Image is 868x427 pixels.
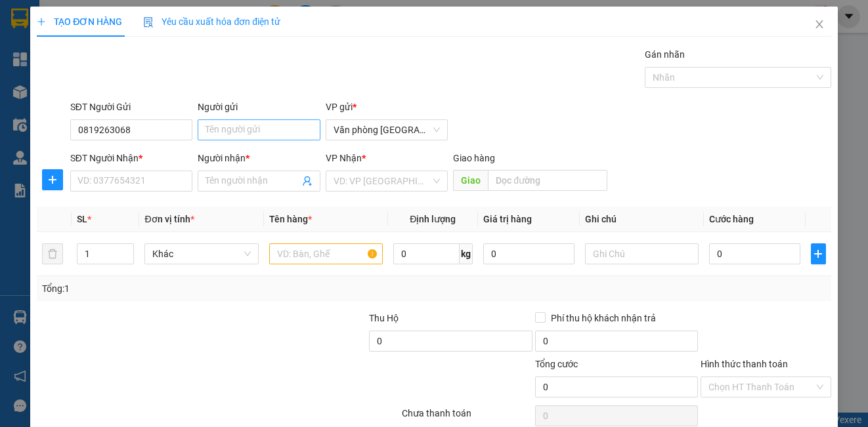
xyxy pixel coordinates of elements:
[42,169,63,190] button: plus
[77,214,87,224] span: SL
[70,151,192,165] div: SĐT Người Nhận
[546,311,661,325] span: Phí thu hộ khách nhận trả
[453,170,488,191] span: Giao
[483,243,575,264] input: 0
[326,100,448,114] div: VP gửi
[152,244,250,264] span: Khác
[812,249,825,259] span: plus
[645,49,685,60] label: Gán nhãn
[483,214,532,224] span: Giá trị hàng
[269,214,312,224] span: Tên hàng
[37,16,122,27] span: TẠO ĐƠN HÀNG
[43,174,62,185] span: plus
[801,7,838,43] button: Close
[326,153,362,163] span: VP Nhận
[269,243,383,264] input: VD: Bàn, Ghế
[334,120,440,140] span: Văn phòng Nam Định
[453,153,495,163] span: Giao hàng
[70,100,192,114] div: SĐT Người Gửi
[709,214,754,224] span: Cước hàng
[143,16,280,27] span: Yêu cầu xuất hóa đơn điện tử
[701,359,788,369] label: Hình thức thanh toán
[369,313,399,323] span: Thu Hộ
[42,281,336,296] div: Tổng: 1
[198,151,320,165] div: Người nhận
[488,170,607,191] input: Dọc đường
[143,17,154,28] img: icon
[585,243,699,264] input: Ghi Chú
[198,100,320,114] div: Người gửi
[811,243,826,264] button: plus
[535,359,578,369] span: Tổng cước
[410,214,456,224] span: Định lượng
[302,176,313,186] span: user-add
[37,17,46,26] span: plus
[42,243,63,264] button: delete
[144,214,194,224] span: Đơn vị tính
[580,207,704,232] th: Ghi chú
[460,243,473,264] span: kg
[814,19,825,30] span: close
